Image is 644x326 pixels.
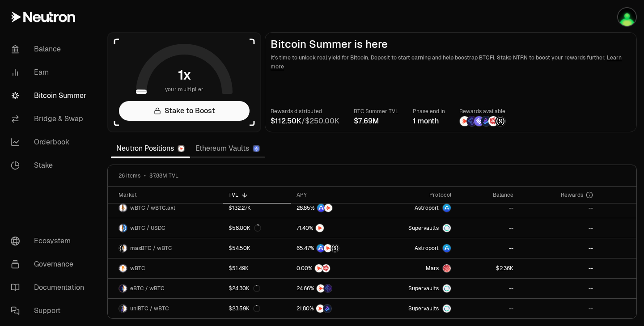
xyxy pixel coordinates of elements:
span: wBTC / wBTC.axl [130,204,175,212]
a: -- [457,218,519,238]
div: APY [297,191,370,199]
img: Solv Points [474,116,484,126]
span: $7.88M TVL [149,172,178,179]
a: Mars [376,258,457,278]
img: NTRN [324,244,332,252]
img: USDC Logo [123,224,127,232]
a: Ethereum Vaults [190,140,265,157]
button: NTRNMars Fragments [297,264,370,273]
img: Ethereum Logo [254,146,259,152]
img: Supervaults [443,305,451,313]
p: Rewards available [459,107,506,116]
a: -- [519,258,598,278]
img: wBTC Logo [123,244,127,252]
img: Neutron Logo [178,146,184,152]
a: $51.49K [223,258,291,278]
button: NTRNEtherFi Points [297,284,370,293]
img: NTRN [316,224,324,232]
a: -- [519,198,598,218]
a: -- [457,299,519,318]
a: SupervaultsSupervaults [376,299,457,318]
span: wBTC / USDC [130,224,165,232]
div: TVL [229,191,285,199]
img: Anogueira [618,8,636,26]
span: Rewards [561,191,583,199]
button: ASTRONTRN [297,203,370,212]
img: wBTC Logo [123,284,127,292]
img: Mars Fragments [488,116,498,126]
img: Mars Fragments [322,264,330,272]
p: Rewards distributed [271,107,339,116]
a: Stake [4,154,97,177]
span: Mars [426,265,439,272]
span: 26 items [119,172,140,179]
a: NTRN [291,218,376,238]
a: SupervaultsSupervaults [376,279,457,298]
a: ASTRONTRNStructured Points [291,238,376,258]
a: -- [519,218,598,238]
span: Supervaults [408,285,439,292]
a: -- [457,198,519,218]
a: Support [4,299,97,322]
a: $132.27K [223,198,291,218]
img: uniBTC Logo [119,305,123,313]
div: Market [119,191,218,199]
div: 1 month [413,116,445,127]
a: $24.30K [223,279,291,298]
img: NTRN [317,284,325,292]
img: Structured Points [496,116,505,126]
div: $58.00K [229,224,261,232]
div: $132.27K [229,204,251,212]
span: your multiplier [165,85,204,94]
span: Supervaults [408,305,439,312]
a: $54.50K [223,238,291,258]
a: Documentation [4,276,97,299]
img: EtherFi Points [467,116,477,126]
a: SupervaultsSupervaults [376,218,457,238]
img: wBTC Logo [119,264,127,272]
img: wBTC Logo [119,224,123,232]
div: $54.50K [229,245,250,252]
a: -- [519,279,598,298]
img: Supervaults [443,224,451,232]
a: wBTC LogowBTC.axl LogowBTC / wBTC.axl [108,198,223,218]
img: Bedrock Diamonds [323,305,331,313]
img: Structured Points [331,244,339,252]
button: NTRN [297,224,370,233]
div: / [271,116,339,127]
a: Earn [4,61,97,84]
img: NTRN [315,264,323,272]
img: ASTRO [317,204,325,212]
a: Orderbook [4,131,97,154]
a: Astroport [376,238,457,258]
a: NTRNMars Fragments [291,258,376,278]
a: wBTC LogowBTC [108,258,223,278]
a: -- [457,279,519,298]
a: Ecosystem [4,229,97,253]
img: NTRN [460,116,470,126]
a: ASTRONTRN [291,198,376,218]
span: Supervaults [408,224,439,232]
a: -- [457,238,519,258]
a: -- [519,238,598,258]
a: Balance [4,38,97,61]
span: eBTC / wBTC [130,285,165,292]
span: Astroport [415,245,439,252]
img: wBTC Logo [123,305,127,313]
div: $51.49K [229,265,249,272]
a: maxBTC LogowBTC LogomaxBTC / wBTC [108,238,223,258]
a: Stake to Boost [119,101,250,121]
a: eBTC LogowBTC LogoeBTC / wBTC [108,279,223,298]
a: Bridge & Swap [4,107,97,131]
span: wBTC [130,265,145,272]
a: -- [519,299,598,318]
div: Balance [462,191,513,199]
div: Protocol [381,191,451,199]
div: $23.59K [229,305,260,312]
button: NTRNBedrock Diamonds [297,304,370,313]
a: Bitcoin Summer [4,84,97,107]
img: EtherFi Points [324,284,332,292]
p: BTC Summer TVL [354,107,398,116]
a: wBTC LogoUSDC LogowBTC / USDC [108,218,223,238]
button: ASTRONTRNStructured Points [297,244,370,253]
